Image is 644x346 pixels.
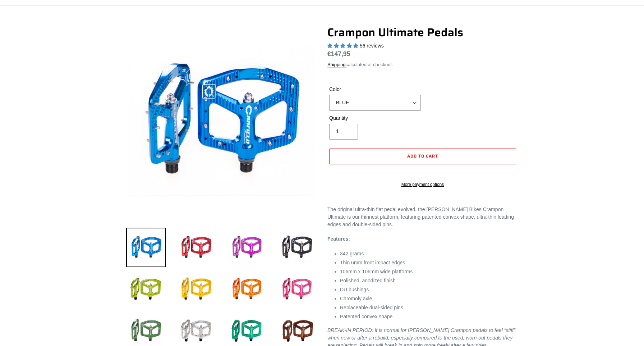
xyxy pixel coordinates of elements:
label: Quantity [329,114,421,122]
li: Replaceable dual-sided pins [340,304,518,311]
span: 56 reviews [360,43,384,49]
label: Color [329,86,421,93]
img: Load image into Gallery viewer, Crampon Ultimate Pedals [126,269,166,309]
h1: Crampon Ultimate Pedals [327,26,518,39]
strong: Features: [327,236,350,242]
img: Load image into Gallery viewer, Crampon Ultimate Pedals [126,228,166,267]
li: Chromoly axle [340,295,518,302]
li: Thin 6mm front impact edges [340,259,518,267]
img: Load image into Gallery viewer, Crampon Ultimate Pedals [227,228,266,267]
button: Add to cart [329,149,516,164]
span: Patented convex shape [340,314,392,319]
img: Load image into Gallery viewer, Crampon Ultimate Pedals [277,269,317,309]
span: 4.95 stars [327,43,360,49]
a: Shipping [327,62,346,68]
img: Load image into Gallery viewer, Crampon Ultimate Pedals [176,228,216,267]
span: €147,95 [327,50,350,58]
p: The original ultra-thin flat pedal evolved, the [PERSON_NAME] Bikes Crampon Ultimate is our thinn... [327,206,518,228]
a: More payment options [329,181,516,188]
div: calculated at checkout. [327,61,518,68]
img: Load image into Gallery viewer, Crampon Ultimate Pedals [176,269,216,309]
li: 106mm x 106mm wide platforms [340,268,518,276]
img: Load image into Gallery viewer, Crampon Ultimate Pedals [227,269,266,309]
li: DU bushings [340,286,518,293]
li: Polished, anodized finish [340,277,518,284]
img: Load image into Gallery viewer, Crampon Ultimate Pedals [277,228,317,267]
span: Add to cart [407,152,438,159]
li: 342 grams [340,250,518,258]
